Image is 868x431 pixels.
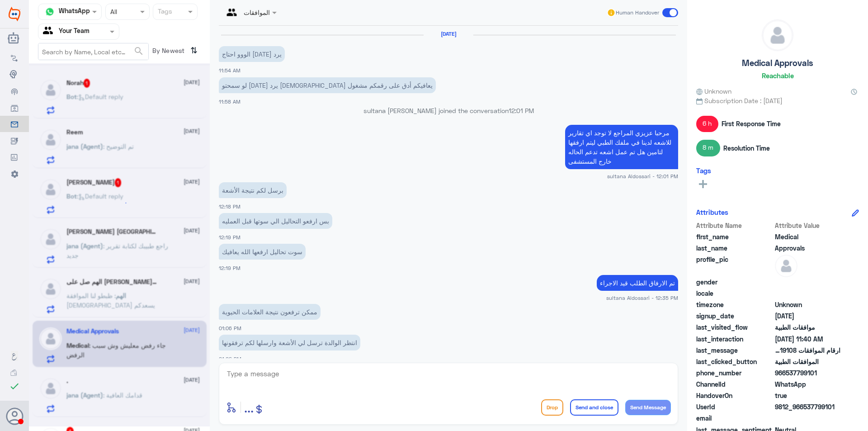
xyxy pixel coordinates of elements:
span: 11:54 AM [219,67,241,73]
span: 2024-08-28T09:44:58.989Z [775,311,840,321]
span: last_message [696,346,773,355]
span: 01:06 PM [219,325,241,331]
span: 12:01 PM [509,107,534,114]
span: 11:58 AM [219,99,241,104]
span: gender [696,277,773,287]
p: 18/6/2025, 1:06 PM [219,335,360,350]
p: 18/6/2025, 12:19 PM [219,213,332,229]
span: ChannelId [696,379,773,389]
span: first_name [696,232,773,242]
span: null [775,289,840,298]
span: last_name [696,243,773,253]
span: 9812_966537799101 [775,402,840,412]
span: last_visited_flow [696,322,773,332]
span: Subscription Date : [DATE] [696,96,859,105]
span: الموافقات الطبية [775,357,840,366]
span: ... [244,399,254,415]
img: Widebot Logo [9,7,20,21]
img: defaultAdmin.png [775,255,797,277]
span: Attribute Name [696,221,773,230]
span: phone_number [696,368,773,378]
span: 12:19 PM [219,234,241,240]
input: Search by Name, Local etc… [38,43,148,60]
button: Send and close [570,399,618,416]
button: Drop [541,399,563,416]
span: signup_date [696,311,773,321]
h5: Medical Approvals [742,58,813,68]
span: null [775,277,840,287]
span: By Newest [149,43,187,61]
span: 01:06 PM [219,356,241,362]
h6: Tags [696,166,711,175]
button: ... [244,397,254,417]
span: UserId [696,402,773,412]
img: whatsapp.png [43,5,57,19]
img: yourTeam.svg [43,25,57,38]
p: 18/6/2025, 11:58 AM [219,77,436,93]
span: Unknown [696,86,731,96]
i: check [9,381,20,392]
p: 18/6/2025, 11:54 AM [219,46,285,62]
span: 2 [775,379,840,389]
button: Send Message [625,400,671,415]
span: sultana Aldossari - 12:35 PM [606,294,678,302]
span: last_clicked_button [696,357,773,366]
span: timezone [696,300,773,309]
p: 18/6/2025, 12:19 PM [219,244,306,260]
span: last_interaction [696,334,773,344]
span: Attribute Value [775,221,840,230]
div: Tags [156,6,172,18]
span: موافقات الطبية [775,322,840,332]
span: 8 m [696,140,720,156]
span: Unknown [775,300,840,309]
span: 12:19 PM [219,265,241,271]
span: true [775,391,840,400]
span: Resolution Time [723,143,770,153]
span: ارقام الموافقات 120619108 , ر120988994 [775,346,840,355]
span: sultana Aldossari - 12:01 PM [607,172,678,180]
span: HandoverOn [696,391,773,400]
span: 12:18 PM [219,204,241,209]
span: Human Handover [616,9,659,17]
h6: Attributes [696,208,728,216]
i: ⇅ [190,43,198,58]
span: locale [696,289,773,298]
span: search [133,46,144,57]
p: 18/6/2025, 12:18 PM [219,182,287,198]
button: search [133,44,144,59]
span: 6 h [696,116,718,132]
button: Avatar [6,407,23,425]
h6: [DATE] [424,31,473,37]
span: Approvals [775,243,840,253]
p: 18/6/2025, 12:01 PM [565,125,678,169]
span: Medical [775,232,840,242]
p: 18/6/2025, 12:35 PM [597,275,678,291]
span: null [775,413,840,423]
span: profile_pic [696,255,773,275]
p: sultana [PERSON_NAME] joined the conversation [219,106,678,115]
div: loading... [112,195,127,211]
img: defaultAdmin.png [762,20,793,51]
span: First Response Time [722,119,781,128]
p: 18/6/2025, 1:06 PM [219,304,321,320]
span: 966537799101 [775,368,840,378]
span: email [696,413,773,423]
span: 2025-08-20T08:40:56.2540722Z [775,334,840,344]
h6: Reachable [762,71,794,80]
